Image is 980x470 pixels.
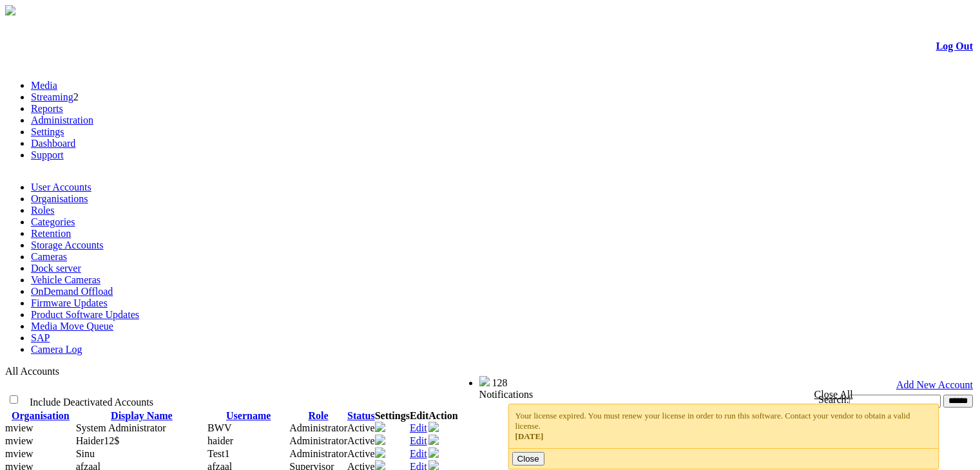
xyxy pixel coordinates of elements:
a: Username [226,410,271,421]
span: Include Deactivated Accounts [30,397,153,408]
img: bell25.png [479,376,490,386]
a: Product Software Updates [31,309,139,320]
a: Reports [31,103,63,114]
a: Roles [31,205,54,216]
span: BWV [207,422,231,433]
a: OnDemand Offload [31,286,113,297]
span: 128 [492,377,508,388]
a: Organisation [12,410,70,421]
a: Firmware Updates [31,297,108,308]
span: 2 [73,91,79,102]
a: User Accounts [31,182,91,193]
a: Support [31,149,64,160]
span: mview [5,435,34,446]
a: Storage Accounts [31,240,103,250]
a: SAP [31,332,50,343]
span: Welcome, System Administrator (Administrator) [290,377,454,386]
a: Cameras [31,251,67,262]
a: Settings [31,126,64,137]
a: Organisations [31,193,88,204]
a: Streaming [31,91,73,102]
span: [DATE] [515,431,544,441]
span: Contact Method: SMS and Email [76,435,120,446]
span: haider [207,435,233,446]
a: Media [31,80,57,91]
a: Display Name [111,410,173,421]
span: Contact Method: None [76,422,166,433]
a: Media Move Queue [31,321,113,332]
button: Close [512,452,544,465]
a: Log Out [936,41,973,52]
span: All Accounts [5,366,59,377]
a: Dock server [31,263,81,274]
img: arrow-3.png [5,5,15,15]
a: Categories [31,216,75,227]
a: Close All [814,389,853,400]
span: Contact Method: SMS and Email [76,448,95,459]
a: Dashboard [31,138,75,149]
div: Your license expired. You must renew your license in order to run this software. Contact your ven... [515,411,932,442]
a: Administration [31,115,93,126]
span: Test1 [207,448,229,459]
a: Camera Log [31,344,82,355]
span: mview [5,422,34,433]
a: Vehicle Cameras [31,274,101,285]
span: mview [5,448,34,459]
a: Retention [31,228,71,239]
div: Notifications [479,389,948,400]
